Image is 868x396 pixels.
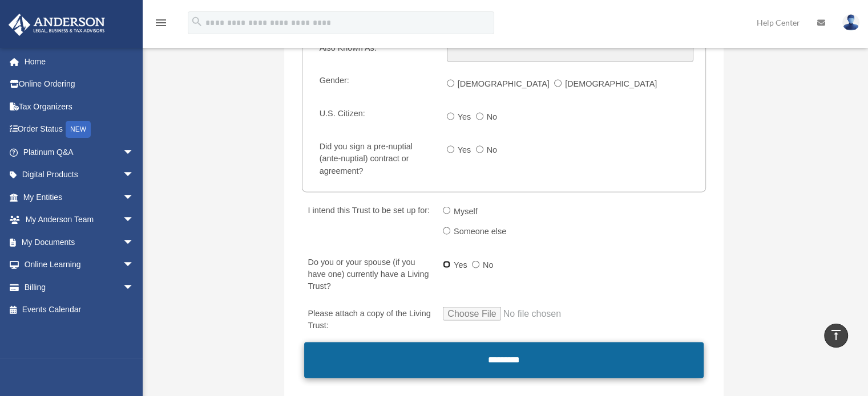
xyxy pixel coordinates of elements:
label: No [483,108,502,126]
img: User Pic [842,14,859,31]
span: arrow_drop_down [123,276,146,299]
label: [DEMOGRAPHIC_DATA] [454,75,554,93]
label: Gender: [314,73,438,95]
label: No [479,256,498,274]
span: arrow_drop_down [123,231,146,254]
a: Events Calendar [8,299,151,321]
label: Also Known As: [314,40,438,62]
i: menu [154,16,168,30]
a: Digital Productsarrow_drop_down [8,164,151,186]
a: My Anderson Teamarrow_drop_down [8,209,151,231]
label: Yes [450,256,472,274]
span: arrow_drop_down [123,254,146,277]
a: vertical_align_top [824,324,848,348]
span: arrow_drop_down [123,141,146,164]
label: Myself [450,202,482,221]
label: Do you or your spouse (if you have one) currently have a Living Trust? [303,254,434,294]
a: My Documentsarrow_drop_down [8,231,151,254]
a: My Entitiesarrow_drop_down [8,186,151,209]
label: Yes [454,141,476,160]
a: Online Learningarrow_drop_down [8,254,151,276]
span: arrow_drop_down [123,186,146,209]
a: Online Ordering [8,73,151,96]
a: Billingarrow_drop_down [8,276,151,299]
label: Yes [454,108,476,126]
i: search [191,15,203,28]
div: NEW [66,121,91,138]
label: I intend this Trust to be set up for: [303,202,434,243]
a: Home [8,50,151,73]
label: Please attach a copy of the Living Trust: [303,305,434,333]
i: vertical_align_top [829,328,843,342]
a: Order StatusNEW [8,118,151,141]
label: U.S. Citizen: [314,107,438,128]
a: Tax Organizers [8,95,151,118]
label: Someone else [450,223,511,241]
label: [DEMOGRAPHIC_DATA] [562,75,661,93]
span: arrow_drop_down [123,209,146,232]
label: No [483,141,502,160]
a: menu [154,20,168,30]
label: Did you sign a pre-nuptial (ante-nuptial) contract or agreement? [314,140,438,179]
img: Anderson Advisors Platinum Portal [5,14,108,36]
a: Platinum Q&Aarrow_drop_down [8,141,151,164]
span: arrow_drop_down [123,164,146,187]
